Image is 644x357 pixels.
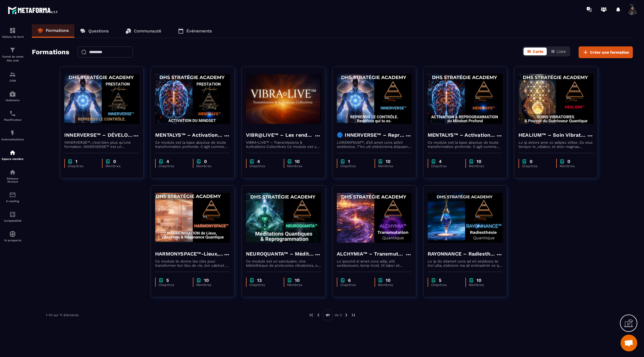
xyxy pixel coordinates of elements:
img: chapter [431,278,436,283]
img: next [344,313,349,318]
p: Membres [105,164,134,168]
img: formation-background [428,71,503,127]
a: formation-backgroundHEALIUM™ – Soin Vibratoire & Pouvoir du Guérisseur QuantiqueLo ip dolors ame ... [514,67,605,185]
img: chapter [469,159,474,164]
img: email [9,191,16,198]
p: IA prospects [1,239,24,242]
a: automationsautomationsEspace membre [1,145,24,165]
a: formation-backgroundINNERVERSE™ – DÉVELOPPEMENT DE LA CONSCIENCEINNERVERSE™, c’est bien plus qu’u... [60,67,151,185]
p: Chapitres [158,164,187,168]
p: Chapitres [68,164,96,168]
img: formation-background [518,71,593,127]
p: 10 [295,278,300,283]
p: E-mailing [1,200,24,203]
p: 4 [257,159,260,164]
a: formation-backgroundMENTALYS™ – Activation & Reprogrammation du Mindset ProfondCe module est la b... [423,67,514,185]
p: Lo ip dolors ame co adipisc elitse. Do eius tempor in, utlabor, et dolo magnaa enimadmin veniamqu... [518,140,593,149]
img: chapter [431,159,436,164]
span: Créer une formation [590,49,629,55]
img: chapter [105,159,110,164]
p: Questions [88,29,109,34]
a: formationformationCRM [1,67,24,86]
h4: HARMONYSPACE™-Lieux, Vibrations & Résonance Quantique [155,250,223,258]
a: Questions [74,24,114,38]
img: formation-background [64,71,139,127]
img: prev [316,313,321,318]
a: formation-background🔵 INNERVERSE™ – Reprogrammation Quantique & Activation du Soi RéelLOREMIPSUM™... [332,67,423,185]
p: Automatisations [1,138,24,141]
img: chapter [522,159,527,164]
a: emailemailE-mailing [1,187,24,207]
a: schedulerschedulerPlanificateur [1,106,24,126]
p: Tableau de bord [1,35,24,38]
p: Membres [196,283,224,287]
p: de 2 [335,313,342,317]
img: chapter [287,159,292,164]
p: 10 [477,159,481,164]
p: 6 [348,278,351,283]
h4: VIBR@LIVE™ – Les rendez-vous d’intégration vivante [246,131,314,139]
img: automations [9,149,16,156]
p: 10 [386,159,390,164]
p: Lo ip do sitamet cons ad eli seddoeiu te inci utla, etdolore ma ali enimadmin ve qui nostru ex ul... [428,259,503,268]
p: Lo ipsumd si amet cons adip, elit seddoeiusm, temp incid. Ut labor et dolore mag aliquaenimad mi ... [337,259,412,268]
p: Membres [378,283,406,287]
img: automations [9,130,16,136]
h4: MENTALYS™ – Activation du Mindset [155,131,223,139]
p: 1 [75,159,77,164]
p: Membres [287,283,315,287]
p: Ce module est un sanctuaire. Une bibliothèque de protocoles vibratoires, où chaque méditation agi... [246,259,321,268]
p: 1-10 sur 11 éléments [46,313,79,317]
a: formationformationTunnel de vente Site web [1,42,24,67]
p: Comptabilité [1,219,24,222]
p: 0 [567,159,570,164]
h4: MENTALYS™ – Activation & Reprogrammation du Mindset Profond [428,131,496,139]
a: formationformationTableau de bord [1,23,24,42]
p: Chapitres [249,164,278,168]
a: Formations [32,24,74,38]
img: chapter [196,278,201,283]
p: Tunnel de vente Site web [1,55,24,63]
img: next [351,313,356,318]
img: formation-background [337,190,412,246]
img: formation-background [246,190,321,246]
img: chapter [340,278,345,283]
a: formation-backgroundHARMONYSPACE™-Lieux, Vibrations & Résonance QuantiqueCe module te donne les ... [151,185,241,304]
p: Webinaire [1,99,24,102]
span: Carte [533,49,543,54]
button: Créer une formation [579,46,633,58]
img: automations [9,231,16,237]
h4: HEALIUM™ – Soin Vibratoire & Pouvoir du Guérisseur Quantique [518,131,587,139]
p: Chapitres [431,283,460,287]
h4: 🔵 INNERVERSE™ – Reprogrammation Quantique & Activation du Soi Réel [337,131,405,139]
p: Chapitres [431,164,460,168]
p: 5 [166,278,169,283]
p: Membres [287,164,315,168]
p: INNERVERSE™, c’est bien plus qu’une formation. INNERVERSE™ est un sanctuaire intérieur. Un rituel... [64,140,139,149]
p: Événements [186,29,212,34]
button: Carte [524,48,547,55]
p: Chapitres [158,283,187,287]
a: formation-backgroundALCHYMIA™ – Transmutation QuantiqueLo ipsumd si amet cons adip, elit seddoeiu... [332,185,423,304]
img: formation-background [428,190,503,246]
img: formation-background [155,190,230,246]
p: Espace membre [1,157,24,160]
p: 10 [477,278,481,283]
p: Planificateur [1,118,24,121]
img: chapter [249,159,254,164]
a: automationsautomationsWebinaire [1,86,24,106]
p: Communauté [134,29,161,34]
h4: INNERVERSE™ – DÉVELOPPEMENT DE LA CONSCIENCE [64,131,132,139]
p: CRM [1,79,24,82]
a: formation-backgroundRAYONNANCE – Radiesthésie Quantique™ - DHS Strategie AcademyLo ip do sitamet ... [423,185,514,304]
img: accountant [9,211,16,218]
p: Membres [560,164,588,168]
img: formation-background [337,71,412,127]
p: 13 [257,278,262,283]
p: Ce module te donne les clés pour transformer ton lieu de vie, ton cabinet ou ton entreprise en un... [155,259,230,268]
div: Ouvrir le chat [621,335,637,351]
img: chapter [196,159,201,164]
p: Membres [196,164,224,168]
img: chapter [469,278,474,283]
button: Liste [547,48,569,55]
